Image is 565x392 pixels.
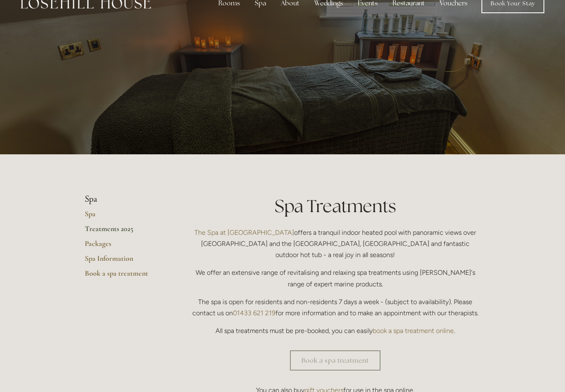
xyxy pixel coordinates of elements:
[85,194,164,205] li: Spa
[190,296,480,319] p: The spa is open for residents and non-residents 7 days a week - (subject to availability). Please...
[85,209,164,224] a: Spa
[85,254,164,269] a: Spa Information
[194,229,294,236] a: The Spa at [GEOGRAPHIC_DATA]
[190,267,480,289] p: We offer an extensive range of revitalising and relaxing spa treatments using [PERSON_NAME]'s ran...
[85,269,164,283] a: Book a spa treatment
[85,239,164,254] a: Packages
[85,224,164,239] a: Treatments 2025
[290,350,381,371] a: Book a spa treatment
[373,327,454,335] a: book a spa treatment online
[190,227,480,261] p: offers a tranquil indoor heated pool with panoramic views over [GEOGRAPHIC_DATA] and the [GEOGRAP...
[190,325,480,336] p: All spa treatments must be pre-booked, you can easily .
[190,194,480,218] h1: Spa Treatments
[233,309,275,317] a: 01433 621 219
